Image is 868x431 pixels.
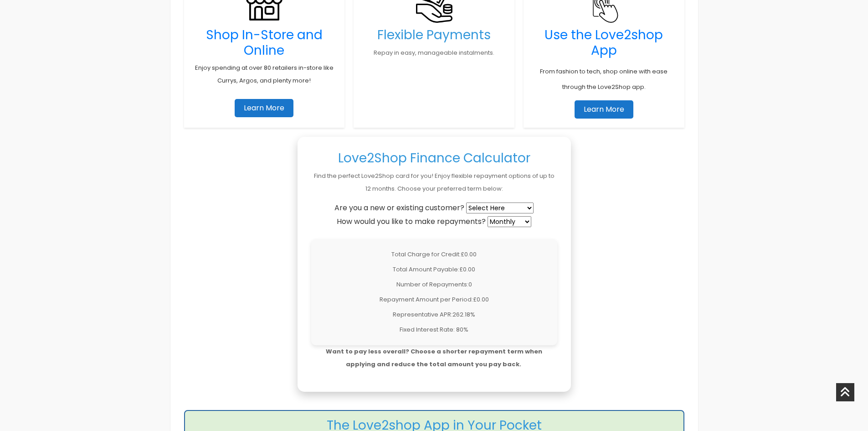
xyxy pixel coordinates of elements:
[452,310,475,319] span: 262.18%
[334,203,464,213] label: Are you a new or existing customer?
[318,263,550,276] p: Total Amount Payable:
[235,99,293,117] a: Learn More
[575,100,633,119] a: Learn More
[400,325,468,334] span: Fixed Interest Rate: 80%
[326,347,542,369] b: Want to pay less overall? Choose a shorter repayment term when applying and reduce the total amou...
[468,280,472,289] span: 0
[206,26,323,59] a: Shop In-Store and Online
[318,278,550,291] p: Number of Repayments:
[318,293,550,306] p: Repayment Amount per Period:
[311,170,557,195] p: Find the perfect Love2Shop card for you! Enjoy flexible repayment options of up to 12 months. Cho...
[473,295,489,304] span: £0.00
[363,47,505,59] p: Repay in easy, manageable instalments.
[461,250,477,259] span: £0.00
[318,308,550,321] p: Representative APR:
[318,248,550,261] p: Total Charge for Credit:
[540,60,668,93] a: From fashion to tech, shop online with ease through the Love2Shop app.
[544,26,663,59] a: Use the Love2shop App
[311,151,557,166] h3: Love2Shop Finance Calculator
[459,265,475,274] span: £0.00
[540,67,668,91] span: From fashion to tech, shop online with ease through the Love2Shop app.
[337,217,486,226] label: How would you like to make repayments?
[363,27,505,43] h3: Flexible Payments
[195,63,334,85] a: Enjoy spending at over 80 retailers in-store like Currys, Argos, and plenty more!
